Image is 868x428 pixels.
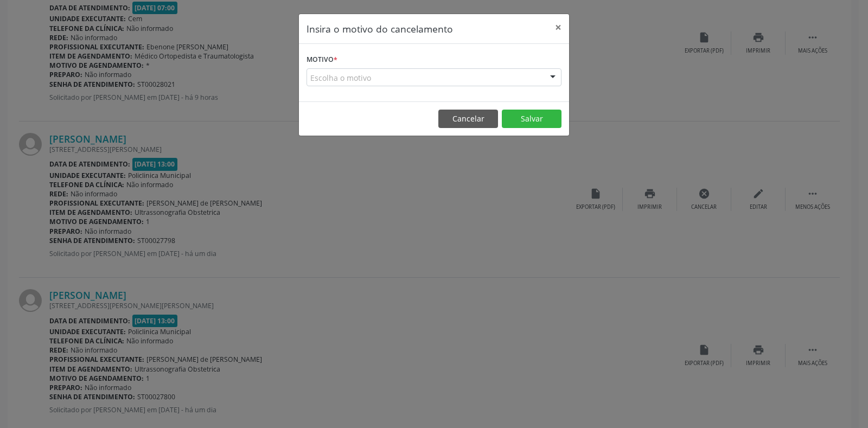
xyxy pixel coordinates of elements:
span: Escolha o motivo [310,72,371,84]
button: Cancelar [438,110,498,128]
label: Motivo [307,52,337,68]
button: Salvar [502,110,561,128]
h5: Insira o motivo do cancelamento [307,22,453,36]
button: Close [547,14,569,41]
